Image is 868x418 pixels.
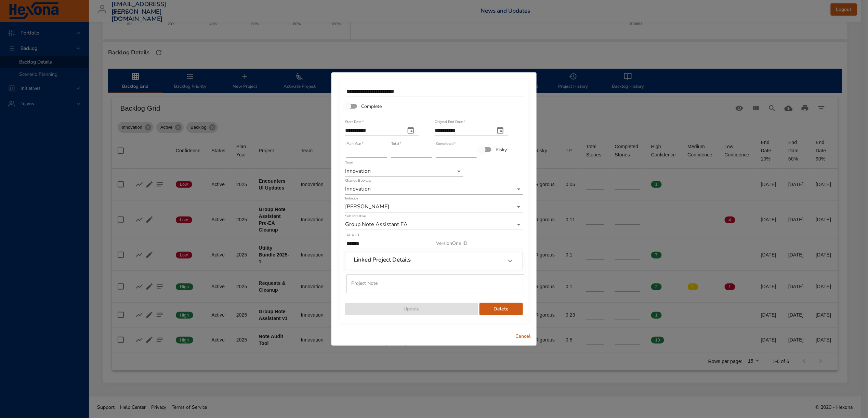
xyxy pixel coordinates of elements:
[512,330,534,343] button: Cancel
[345,161,354,165] label: Team
[345,179,371,183] label: Change Backlog
[345,120,364,124] label: Start Date
[345,201,523,212] div: [PERSON_NAME]
[346,234,359,237] label: AHA ID
[354,256,411,263] h6: Linked Project Details
[345,197,358,200] label: Initiative
[345,252,523,269] div: Linked Project Details
[485,305,517,313] span: Delete
[346,142,364,146] label: Plan Year
[391,142,402,146] label: Total
[479,303,523,316] button: Delete
[492,122,509,139] button: original end date
[361,103,382,110] span: Complete
[403,122,419,139] button: start date
[515,332,531,341] span: Cancel
[435,120,465,124] label: Original End Date
[345,219,523,230] div: Group Note Assistant EA
[345,166,463,177] div: Innovation
[436,142,456,146] label: Completed
[345,184,523,195] div: Innovation
[345,214,366,218] label: Sub Initiative
[496,146,507,153] span: Risky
